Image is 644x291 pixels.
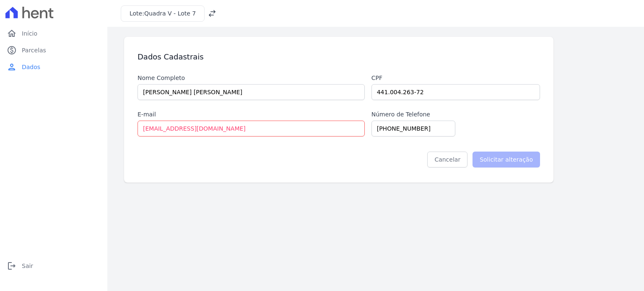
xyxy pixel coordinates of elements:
[3,59,104,75] a: personDados
[371,110,430,119] label: Número de Telefone
[3,25,104,42] a: homeInício
[3,258,104,274] a: logoutSair
[427,152,467,167] a: Cancelar
[138,52,204,62] h3: Dados Cadastrais
[7,261,17,271] i: logout
[473,152,540,167] input: Solicitar alteração
[138,110,365,119] label: E-mail
[7,45,17,55] i: paid
[22,46,46,54] span: Parcelas
[7,62,17,72] i: person
[138,74,365,82] label: Nome Completo
[144,10,196,17] span: Quadra V - Lote 7
[130,9,196,18] h3: Lote:
[7,28,17,39] i: home
[22,262,33,270] span: Sair
[371,74,540,82] label: Cpf
[22,63,40,71] span: Dados
[3,42,104,59] a: paidParcelas
[22,29,37,38] span: Início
